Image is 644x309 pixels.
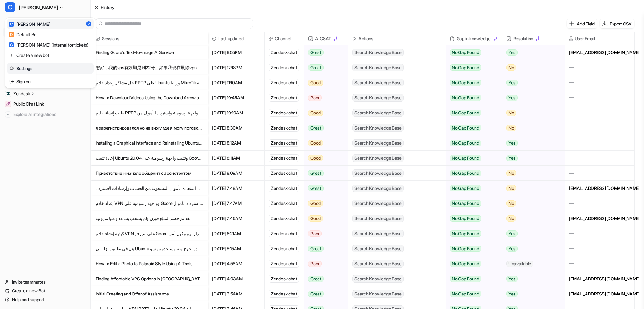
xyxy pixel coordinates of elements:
[9,32,14,37] span: D
[9,42,14,47] span: C
[9,78,14,85] img: reset
[19,3,58,12] span: [PERSON_NAME]
[9,31,38,38] div: Default Bot
[7,50,94,60] a: Create a new bot
[9,41,89,48] div: [PERSON_NAME] (Internal for tickets)
[9,65,14,72] img: reset
[5,18,96,88] div: C[PERSON_NAME]
[7,76,94,87] a: Sign out
[7,63,94,74] a: Settings
[9,52,14,58] img: reset
[5,2,15,12] span: C
[9,21,50,27] div: [PERSON_NAME]
[9,22,14,27] span: C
